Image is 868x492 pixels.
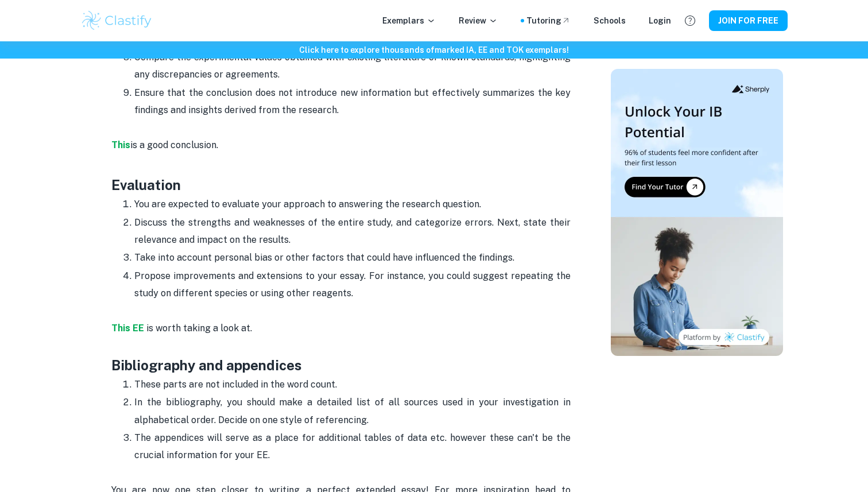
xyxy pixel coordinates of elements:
h6: Click here to explore thousands of marked IA, EE and TOK exemplars ! [2,44,866,56]
p: Review [459,14,498,27]
p: Discuss the strengths and weaknesses of the entire study, and categorize errors. Next, state thei... [134,214,571,249]
p: Ensure that the conclusion does not introduce new information but effectively summarizes the key ... [134,84,571,119]
a: This [111,140,130,150]
p: You are expected to evaluate your approach to answering the research question. [134,196,571,213]
strong: This EE [111,323,144,334]
a: Tutoring [526,14,571,27]
a: This EE [111,323,146,334]
p: Take into account personal bias or other factors that could have influenced the findings. [134,249,571,266]
p: Compare the experimental values obtained with existing literature or known standards, highlightin... [134,49,571,84]
p: Exemplars [382,14,436,27]
h3: Evaluation [111,154,571,195]
img: Thumbnail [611,69,783,356]
p: The appendices will serve as a place for additional tables of data etc. however these can't be th... [134,429,571,464]
p: is worth taking a look at. [111,303,571,355]
button: Help and Feedback [680,11,700,30]
p: is a good conclusion. [111,119,571,154]
button: JOIN FOR FREE [709,10,788,31]
strong: Bibliography and appendices [111,357,302,373]
p: Propose improvements and extensions to your essay. For instance, you could suggest repeating the ... [134,268,571,303]
a: Login [649,14,671,27]
p: These parts are not included in the word count. [134,376,571,393]
p: In the bibliography, you should make a detailed list of all sources used in your investigation in... [134,394,571,429]
a: Schools [594,14,626,27]
img: Clastify logo [80,9,153,32]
